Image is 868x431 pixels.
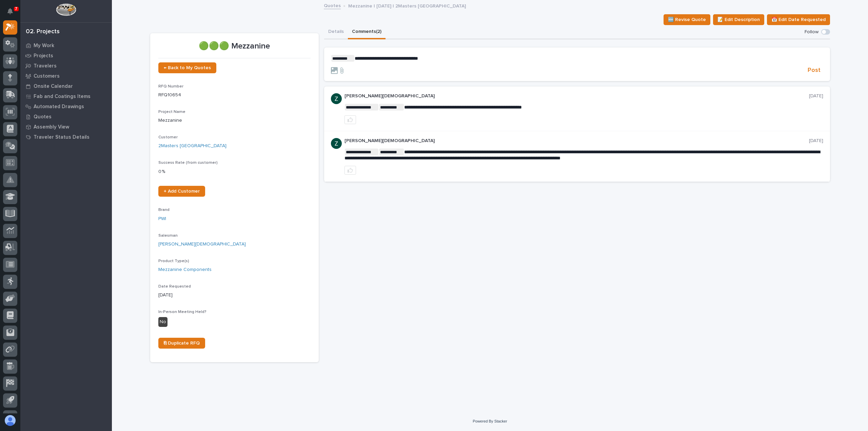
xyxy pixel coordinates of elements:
span: 📝 Edit Description [717,16,760,24]
a: Mezzanine Components [158,266,212,273]
img: ACg8ocIGaxZgOborKONOsCK60Wx-Xey7sE2q6Qmw6EHN013R=s96-c [331,93,342,104]
a: + Add Customer [158,186,205,197]
a: PWI [158,215,166,222]
a: Fab and Coatings Items [20,91,112,101]
span: In-Person Meeting Held? [158,310,206,314]
button: Notifications [3,4,17,18]
div: No [158,317,167,327]
img: ACg8ocIGaxZgOborKONOsCK60Wx-Xey7sE2q6Qmw6EHN013R=s96-c [331,138,342,149]
span: 🆕 Revise Quote [668,16,706,24]
p: [DATE] [809,93,823,99]
span: + Add Customer [164,189,200,194]
a: Customers [20,71,112,81]
span: Project Name [158,110,185,114]
img: Workspace Logo [56,3,76,16]
div: Notifications7 [8,8,17,19]
p: Mezzanine [158,117,311,124]
a: Powered By Stacker [473,419,507,423]
button: Post [805,66,823,74]
span: Product Type(s) [158,259,189,263]
p: [DATE] [809,138,823,144]
button: Details [324,25,348,39]
p: Quotes [34,114,52,120]
span: Success Rate (from customer) [158,161,218,165]
p: RFQ10654 [158,92,311,99]
p: [PERSON_NAME][DEMOGRAPHIC_DATA] [344,93,809,99]
span: 📅 Edit Date Requested [771,16,826,24]
a: ← Back to My Quotes [158,62,216,73]
span: ← Back to My Quotes [164,65,211,70]
p: Follow [805,29,818,35]
button: users-avatar [3,413,17,428]
span: ⎘ Duplicate RFQ [164,341,200,346]
p: 7 [15,6,17,11]
span: RFQ Number [158,84,183,89]
p: 0 % [158,168,311,175]
p: 🟢🟢🟢 Mezzanine [158,41,311,51]
span: Date Requested [158,285,191,289]
p: Automated Drawings [34,104,84,110]
a: Quotes [324,1,341,9]
p: Assembly View [34,124,69,130]
a: Automated Drawings [20,101,112,112]
button: Comments (2) [348,25,386,39]
a: Assembly View [20,122,112,132]
span: Post [808,66,821,74]
button: like this post [344,115,356,124]
p: Traveler Status Details [34,134,90,140]
p: Customers [34,73,60,79]
button: like this post [344,166,356,175]
span: Salesman [158,234,178,238]
button: 📝 Edit Description [713,14,764,25]
button: 📅 Edit Date Requested [767,14,830,25]
p: [PERSON_NAME][DEMOGRAPHIC_DATA] [344,138,809,144]
p: Mezzanine | [DATE] | 2Masters [GEOGRAPHIC_DATA] [348,2,466,9]
p: Travelers [34,63,57,69]
a: ⎘ Duplicate RFQ [158,338,205,349]
a: [PERSON_NAME][DEMOGRAPHIC_DATA] [158,241,246,248]
p: Onsite Calendar [34,83,73,90]
span: Brand [158,208,170,212]
button: 🆕 Revise Quote [664,14,710,25]
a: Traveler Status Details [20,132,112,142]
a: Travelers [20,61,112,71]
span: Customer [158,135,178,139]
a: 2Masters [GEOGRAPHIC_DATA] [158,142,226,150]
a: My Work [20,40,112,51]
div: 02. Projects [26,28,60,36]
a: Quotes [20,112,112,122]
p: Fab and Coatings Items [34,94,91,100]
p: Projects [34,53,53,59]
a: Onsite Calendar [20,81,112,91]
p: My Work [34,43,54,49]
p: [DATE] [158,292,311,299]
a: Projects [20,51,112,61]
